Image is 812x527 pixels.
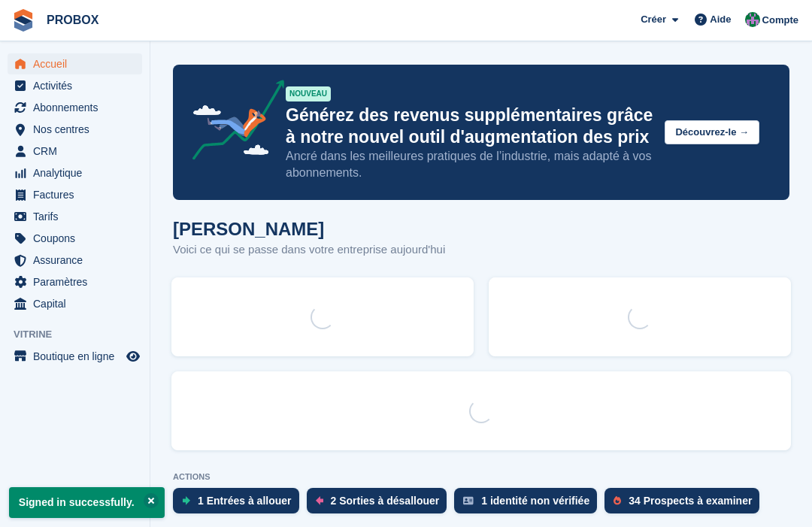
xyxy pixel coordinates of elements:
[33,162,123,183] span: Analytique
[12,9,35,32] img: stora-icon-8386f47178a22dfd0bd8f6a31ec36ba5ce8667c1dd55bd0f319d3a0aa187defe.svg
[173,219,445,239] h1: [PERSON_NAME]
[316,496,323,505] img: move_outs_to_deallocate_icon-f764333ba52eb49d3ac5e1228854f67142a1ed5810a6f6cc68b1a99e826820c5.svg
[173,241,445,259] p: Voici ce qui se passe dans votre entreprise aujourd'hui
[286,148,653,181] p: Ancré dans les meilleures pratiques de l’industrie, mais adapté à vos abonnements.
[665,120,759,145] button: Découvrez-le →
[41,8,105,32] a: PROBOX
[33,75,123,96] span: Activités
[33,346,123,367] span: Boutique en ligne
[33,97,123,118] span: Abonnements
[8,346,142,367] a: menu
[33,206,123,227] span: Tarifs
[14,327,150,342] span: Vitrine
[33,184,123,205] span: Factures
[614,496,621,505] img: prospect-51fa495bee0391a8d652442698ab0144808aea92771e9ea1ae160a38d050c398.svg
[33,228,123,249] span: Coupons
[182,496,190,505] img: move_ins_to_allocate_icon-fdf77a2bb77ea45bf5b3d319d69a93e2d87916cf1d5bf7949dd705db3b84f3ca.svg
[641,12,666,27] span: Créer
[454,488,604,521] a: 1 identité non vérifiée
[710,12,731,27] span: Aide
[8,228,142,249] a: menu
[8,184,142,205] a: menu
[8,141,142,162] a: menu
[745,12,760,27] img: Ian Senior
[463,496,474,505] img: verify_identity-adf6edd0f0f0b5bbfe63781bf79b02c33cf7c696d77639b501bdc392416b5a36.svg
[8,119,142,140] a: menu
[8,162,142,183] a: menu
[8,206,142,227] a: menu
[33,250,123,271] span: Assurance
[286,104,653,148] p: Générez des revenus supplémentaires grâce à notre nouvel outil d'augmentation des prix
[8,97,142,118] a: menu
[180,80,285,165] img: price-adjustments-announcement-icon-8257ccfd72463d97f412b2fc003d46551f7dbcb40ab6d574587a9cd5c0d94...
[124,347,142,365] a: Boutique d'aperçu
[307,488,455,521] a: 2 Sorties à désallouer
[173,472,789,482] p: ACTIONS
[331,495,440,507] div: 2 Sorties à désallouer
[629,495,752,507] div: 34 Prospects à examiner
[198,495,292,507] div: 1 Entrées à allouer
[481,495,589,507] div: 1 identité non vérifiée
[8,75,142,96] a: menu
[8,250,142,271] a: menu
[286,86,331,101] div: NOUVEAU
[33,141,123,162] span: CRM
[604,488,767,521] a: 34 Prospects à examiner
[173,488,307,521] a: 1 Entrées à allouer
[8,53,142,74] a: menu
[8,293,142,314] a: menu
[33,271,123,292] span: Paramètres
[8,271,142,292] a: menu
[33,119,123,140] span: Nos centres
[762,13,798,28] span: Compte
[33,293,123,314] span: Capital
[33,53,123,74] span: Accueil
[9,487,165,518] p: Signed in successfully.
